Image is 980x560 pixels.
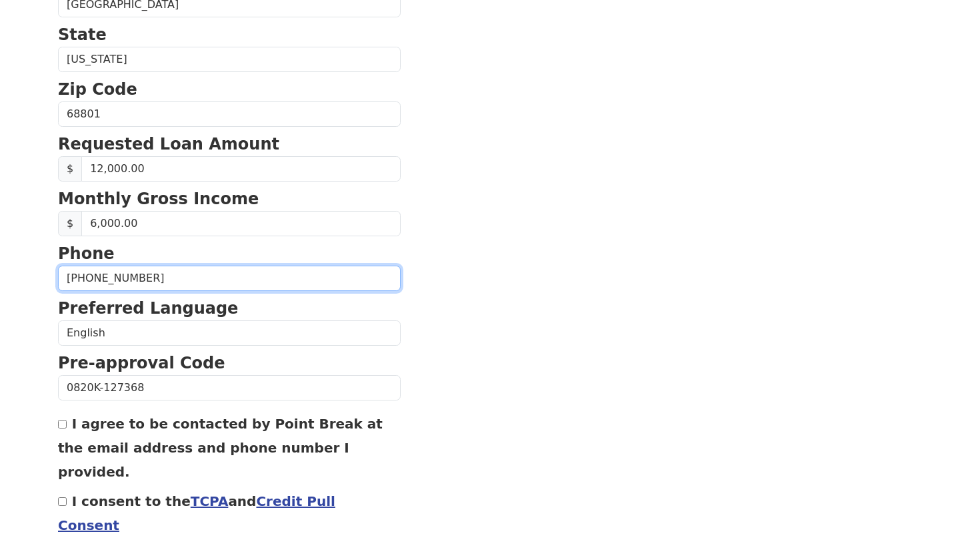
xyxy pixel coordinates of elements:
[58,493,335,533] label: I consent to the and
[81,156,401,182] input: Requested Loan Amount
[58,135,279,154] strong: Requested Loan Amount
[81,211,401,236] input: Monthly Gross Income
[58,211,82,236] span: $
[58,101,401,127] input: Zip Code
[58,156,82,182] span: $
[58,375,401,400] input: Pre-approval Code
[58,244,115,263] strong: Phone
[58,354,225,372] strong: Pre-approval Code
[58,25,107,44] strong: State
[58,416,383,480] label: I agree to be contacted by Point Break at the email address and phone number I provided.
[58,187,401,211] p: Monthly Gross Income
[58,80,137,99] strong: Zip Code
[58,266,401,291] input: (___) ___-____
[58,299,238,318] strong: Preferred Language
[191,493,229,509] a: TCPA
